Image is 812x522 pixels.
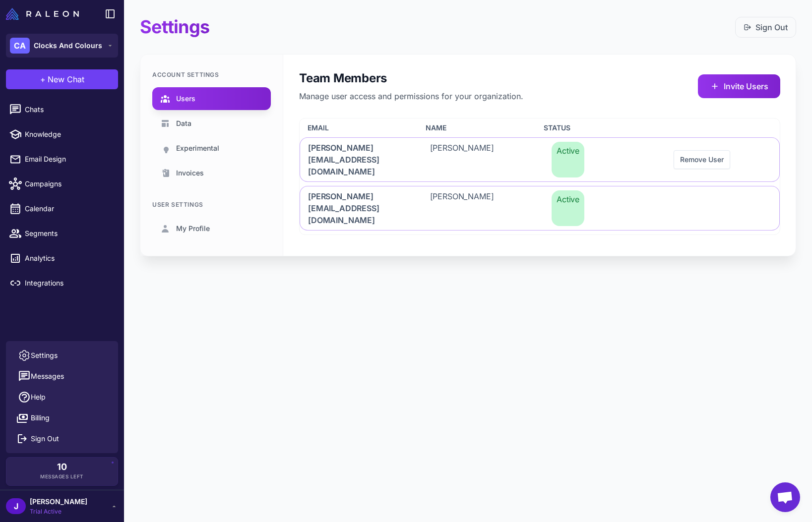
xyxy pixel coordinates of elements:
a: Segments [4,223,120,244]
span: 10 [57,463,67,471]
a: Campaigns [4,174,120,194]
button: Sign Out [735,17,796,38]
span: My Profile [176,223,210,234]
a: Sign Out [744,21,788,33]
div: [PERSON_NAME][EMAIL_ADDRESS][DOMAIN_NAME][PERSON_NAME]ActiveRemove User [300,137,780,182]
span: Name [426,122,446,133]
span: Knowledge [25,129,112,140]
button: Sign Out [10,428,114,449]
a: Invoices [152,162,271,184]
span: Messages Left [40,473,84,480]
h1: Settings [140,16,209,38]
div: Open chat [770,482,800,512]
span: Clocks And Colours [34,40,102,51]
span: Active [552,142,584,177]
span: Settings [31,350,58,361]
div: J [6,498,26,514]
span: Messages [31,371,64,382]
div: User Settings [152,200,271,209]
a: Users [152,87,271,110]
span: [PERSON_NAME] [30,496,87,507]
button: CAClocks And Colours [6,34,118,58]
span: [PERSON_NAME] [430,190,494,226]
a: Knowledge [4,124,120,145]
span: Data [176,118,191,129]
span: Analytics [25,253,112,264]
a: Analytics [4,248,120,269]
span: Email [308,122,329,133]
span: Email Design [25,154,112,165]
button: Invite Users [698,74,780,98]
p: Manage user access and permissions for your organization. [299,90,523,102]
span: Integrations [25,278,112,289]
div: [PERSON_NAME][EMAIL_ADDRESS][DOMAIN_NAME][PERSON_NAME]Active [300,186,780,231]
a: Email Design [4,149,120,170]
span: Campaigns [25,178,112,189]
button: Remove User [674,150,730,169]
button: +New Chat [6,69,118,89]
span: Chats [25,104,112,115]
div: Account Settings [152,70,271,79]
a: Calendar [4,198,120,219]
a: Help [10,387,114,407]
span: Active [552,190,584,226]
span: Status [544,122,570,133]
a: Raleon Logo [6,8,83,20]
span: Billing [31,412,50,423]
span: New Chat [48,73,84,85]
a: Integrations [4,273,120,293]
span: Calendar [25,203,112,214]
h2: Team Members [299,70,523,86]
span: Experimental [176,143,219,154]
span: Invoices [176,168,204,178]
span: [PERSON_NAME][EMAIL_ADDRESS][DOMAIN_NAME] [308,190,406,226]
span: + [40,73,46,85]
span: Sign Out [31,433,59,444]
span: Trial Active [30,507,87,516]
a: Data [152,112,271,135]
span: [PERSON_NAME] [430,142,494,177]
a: Chats [4,99,120,120]
a: Experimental [152,137,271,160]
span: [PERSON_NAME][EMAIL_ADDRESS][DOMAIN_NAME] [308,142,406,177]
img: Raleon Logo [6,8,79,20]
span: Segments [25,228,112,239]
a: My Profile [152,217,271,240]
div: CA [10,38,30,54]
span: Users [176,93,195,104]
button: Messages [10,366,114,387]
span: Help [31,392,46,403]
